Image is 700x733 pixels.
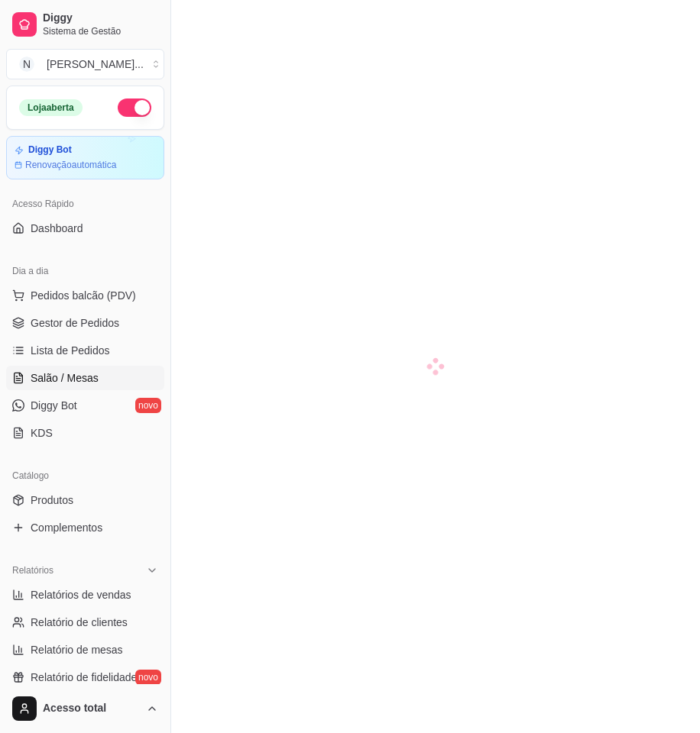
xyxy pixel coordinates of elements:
span: Salão / Mesas [31,370,99,386]
a: DiggySistema de Gestão [6,6,164,43]
button: Alterar Status [118,98,151,117]
a: Diggy BotRenovaçãoautomática [6,136,164,179]
span: Diggy [43,11,158,25]
span: Relatório de mesas [31,642,123,657]
span: Relatórios de vendas [31,587,131,602]
article: Renovação automática [25,159,116,171]
span: Dashboard [31,221,83,236]
span: N [19,57,34,72]
article: Diggy Bot [28,144,72,156]
span: Relatório de fidelidade [31,670,137,685]
a: Complementos [6,515,164,540]
button: Select a team [6,49,164,79]
div: Acesso Rápido [6,192,164,216]
div: Loja aberta [19,99,83,116]
a: Gestor de Pedidos [6,311,164,335]
div: [PERSON_NAME] ... [47,57,144,72]
span: Sistema de Gestão [43,25,158,37]
span: Relatório de clientes [31,615,128,630]
span: Lista de Pedidos [31,343,110,358]
span: Gestor de Pedidos [31,315,119,331]
span: Relatórios [12,564,53,576]
a: KDS [6,421,164,445]
span: KDS [31,425,53,441]
a: Relatório de clientes [6,610,164,635]
a: Diggy Botnovo [6,393,164,418]
span: Acesso total [43,702,140,715]
a: Dashboard [6,216,164,241]
a: Relatórios de vendas [6,583,164,607]
a: Relatório de fidelidadenovo [6,665,164,689]
div: Dia a dia [6,259,164,283]
span: Pedidos balcão (PDV) [31,288,136,303]
span: Produtos [31,492,73,508]
span: Diggy Bot [31,398,77,413]
span: Complementos [31,520,102,535]
button: Acesso total [6,690,164,727]
button: Pedidos balcão (PDV) [6,283,164,308]
div: Catálogo [6,463,164,488]
a: Relatório de mesas [6,638,164,662]
a: Lista de Pedidos [6,338,164,363]
a: Salão / Mesas [6,366,164,390]
a: Produtos [6,488,164,512]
